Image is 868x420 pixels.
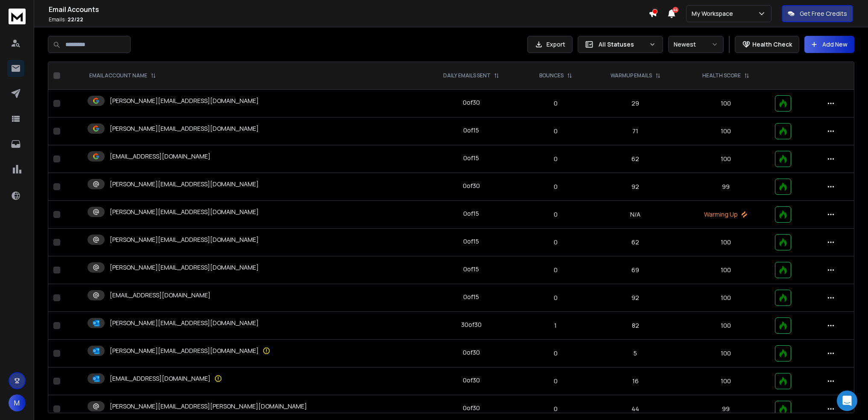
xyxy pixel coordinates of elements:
[589,117,681,145] td: 71
[681,284,769,312] td: 100
[782,5,853,22] button: Get Free Credits
[752,40,792,49] p: Health Check
[527,36,573,53] button: Export
[668,36,724,53] button: Newest
[735,36,799,53] button: Health Check
[110,235,259,244] p: [PERSON_NAME][EMAIL_ADDRESS][DOMAIN_NAME]
[110,402,307,411] p: [PERSON_NAME][EMAIL_ADDRESS][PERSON_NAME][DOMAIN_NAME]
[110,291,210,300] p: [EMAIL_ADDRESS][DOMAIN_NAME]
[463,182,480,190] div: 0 of 30
[110,180,259,188] p: [PERSON_NAME][EMAIL_ADDRESS][DOMAIN_NAME]
[681,117,769,145] td: 100
[539,72,564,79] p: BOUNCES
[589,145,681,173] td: 62
[589,201,681,229] td: N/A
[681,256,769,284] td: 100
[463,265,479,273] div: 0 of 15
[527,405,584,413] p: 0
[443,72,491,79] p: DAILY EMAILS SENT
[527,238,584,247] p: 0
[611,72,652,79] p: WARMUP EMAILS
[463,376,480,385] div: 0 of 30
[110,347,259,355] p: [PERSON_NAME][EMAIL_ADDRESS][DOMAIN_NAME]
[837,391,857,411] div: Open Intercom Messenger
[110,374,210,383] p: [EMAIL_ADDRESS][DOMAIN_NAME]
[463,293,479,301] div: 0 of 15
[89,72,156,79] div: EMAIL ACCOUNT NAME
[681,367,769,395] td: 100
[49,16,649,23] p: Emails :
[527,155,584,163] p: 0
[110,97,259,105] p: [PERSON_NAME][EMAIL_ADDRESS][DOMAIN_NAME]
[463,126,479,135] div: 0 of 15
[67,16,83,23] span: 22 / 22
[527,377,584,385] p: 0
[9,394,26,411] button: M
[687,210,764,219] p: Warming Up
[110,152,210,161] p: [EMAIL_ADDRESS][DOMAIN_NAME]
[672,7,678,13] span: 44
[589,229,681,256] td: 62
[681,90,769,117] td: 100
[463,348,480,357] div: 0 of 30
[692,9,736,18] p: My Workspace
[110,208,259,216] p: [PERSON_NAME][EMAIL_ADDRESS][DOMAIN_NAME]
[463,154,479,162] div: 0 of 15
[527,294,584,302] p: 0
[527,266,584,274] p: 0
[681,229,769,256] td: 100
[589,284,681,312] td: 92
[527,182,584,191] p: 0
[527,99,584,108] p: 0
[589,173,681,201] td: 92
[599,40,646,49] p: All Statuses
[702,72,741,79] p: HEALTH SCORE
[681,145,769,173] td: 100
[527,210,584,219] p: 0
[589,312,681,340] td: 82
[463,98,480,107] div: 0 of 30
[463,237,479,246] div: 0 of 15
[589,367,681,395] td: 16
[589,340,681,367] td: 5
[589,256,681,284] td: 69
[49,4,649,15] h1: Email Accounts
[681,340,769,367] td: 100
[589,90,681,117] td: 29
[527,321,584,330] p: 1
[681,312,769,340] td: 100
[9,9,26,24] img: logo
[463,404,480,412] div: 0 of 30
[461,320,482,329] div: 30 of 30
[804,36,854,53] button: Add New
[527,127,584,135] p: 0
[800,9,847,18] p: Get Free Credits
[110,319,259,327] p: [PERSON_NAME][EMAIL_ADDRESS][DOMAIN_NAME]
[527,349,584,358] p: 0
[463,209,479,218] div: 0 of 15
[681,173,769,201] td: 99
[110,263,259,272] p: [PERSON_NAME][EMAIL_ADDRESS][DOMAIN_NAME]
[110,124,259,133] p: [PERSON_NAME][EMAIL_ADDRESS][DOMAIN_NAME]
